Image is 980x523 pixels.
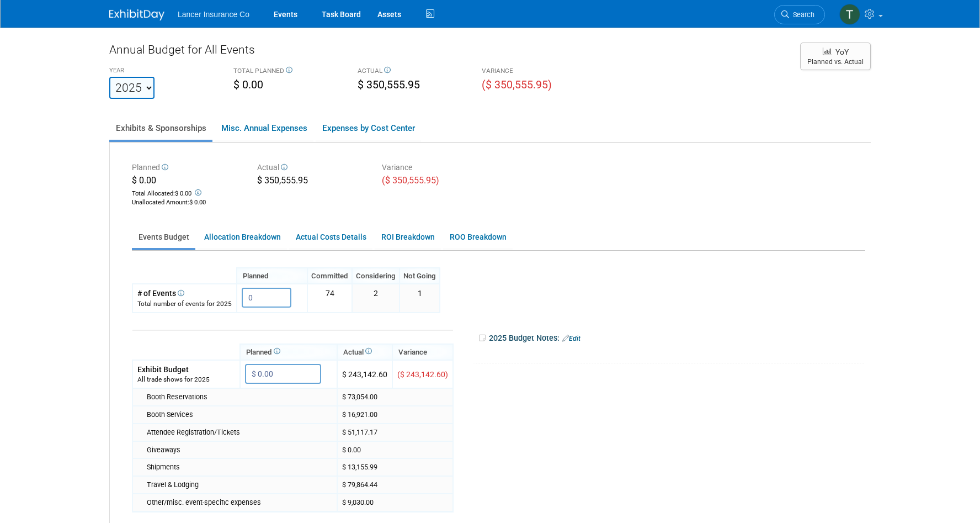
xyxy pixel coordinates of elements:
[289,226,372,248] a: Actual Costs Details
[147,410,332,420] div: Booth Services
[109,66,217,77] div: YEAR
[147,462,332,472] div: Shipments
[109,9,164,20] img: ExhibitDay
[257,162,366,175] div: Actual
[307,284,352,312] td: 74
[392,344,453,360] th: Variance
[233,78,263,91] span: $ 0.00
[337,441,453,459] td: $ 0.00
[397,370,448,379] span: ($ 243,142.60)
[375,226,441,248] a: ROI Breakdown
[137,288,232,299] div: # of Events
[839,4,860,25] img: Terrence Forrest
[240,344,337,360] th: Planned
[358,66,465,77] div: ACTUAL
[137,299,232,309] div: Total number of events for 2025
[400,268,440,284] th: Not Going
[132,226,195,248] a: Events Budget
[137,364,235,375] div: Exhibit Budget
[562,335,580,342] a: Edit
[316,117,421,140] a: Expenses by Cost Center
[147,498,332,508] div: Other/misc. event-specific expenses
[132,187,241,198] div: Total Allocated:
[175,190,191,197] span: $ 0.00
[137,375,235,384] div: All trade shows for 2025
[358,78,420,91] span: $ 350,555.95
[835,47,849,56] span: YoY
[400,284,440,312] td: 1
[337,360,392,388] td: $ 243,142.60
[352,284,400,312] td: 2
[482,78,552,91] span: ($ 350,555.95)
[215,117,313,140] a: Misc. Annual Expenses
[482,66,589,77] div: VARIANCE
[237,268,307,284] th: Planned
[198,226,287,248] a: Allocation Breakdown
[800,43,871,70] button: YoY Planned vs. Actual
[132,199,188,206] span: Unallocated Amount
[189,199,206,206] span: $ 0.00
[109,41,789,64] div: Annual Budget for All Events
[382,175,439,186] span: ($ 350,555.95)
[109,117,212,140] a: Exhibits & Sponsorships
[337,494,453,511] td: $ 9,030.00
[178,10,249,19] span: Lancer Insurance Co
[337,406,453,424] td: $ 16,921.00
[147,427,332,437] div: Attendee Registration/Tickets
[257,175,366,189] div: $ 350,555.95
[307,268,352,284] th: Committed
[443,226,513,248] a: ROO Breakdown
[337,424,453,441] td: $ 51,117.17
[337,476,453,494] td: $ 79,864.44
[337,344,392,360] th: Actual
[789,10,814,19] span: Search
[132,175,156,186] span: $ 0.00
[233,66,341,77] div: TOTAL PLANNED
[352,268,400,284] th: Considering
[132,198,241,207] div: :
[132,162,241,175] div: Planned
[774,5,825,24] a: Search
[382,162,491,175] div: Variance
[147,392,332,402] div: Booth Reservations
[147,480,332,490] div: Travel & Lodging
[337,388,453,406] td: $ 73,054.00
[478,330,864,347] div: 2025 Budget Notes:
[147,445,332,455] div: Giveaways
[337,458,453,476] td: $ 13,155.99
